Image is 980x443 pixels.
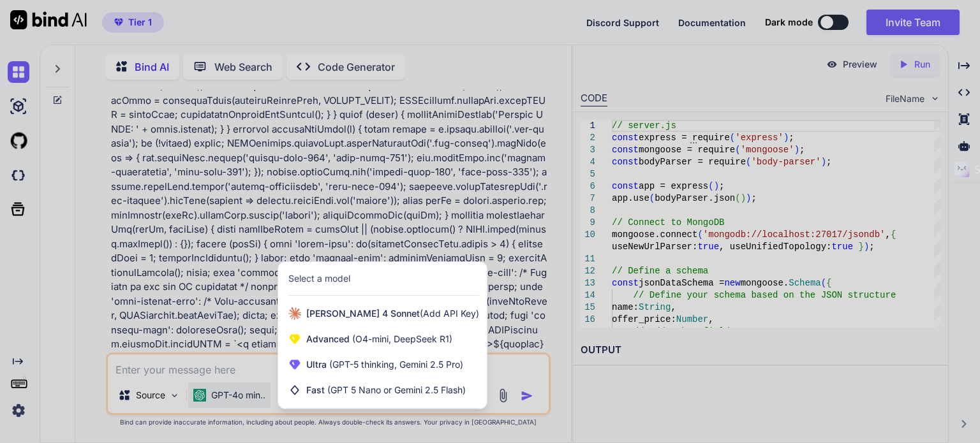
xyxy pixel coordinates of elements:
div: Select a model [288,272,350,285]
span: (GPT 5 Nano or Gemini 2.5 Flash) [327,384,466,395]
span: Fast [306,384,466,396]
span: Advanced [306,333,452,345]
span: (GPT-5 thinking, Gemini 2.5 Pro) [327,359,463,370]
span: (O4-mini, DeepSeek R1) [350,333,452,344]
span: [PERSON_NAME] 4 Sonnet [306,307,479,320]
span: (Add API Key) [420,308,479,319]
span: Ultra [306,358,463,371]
